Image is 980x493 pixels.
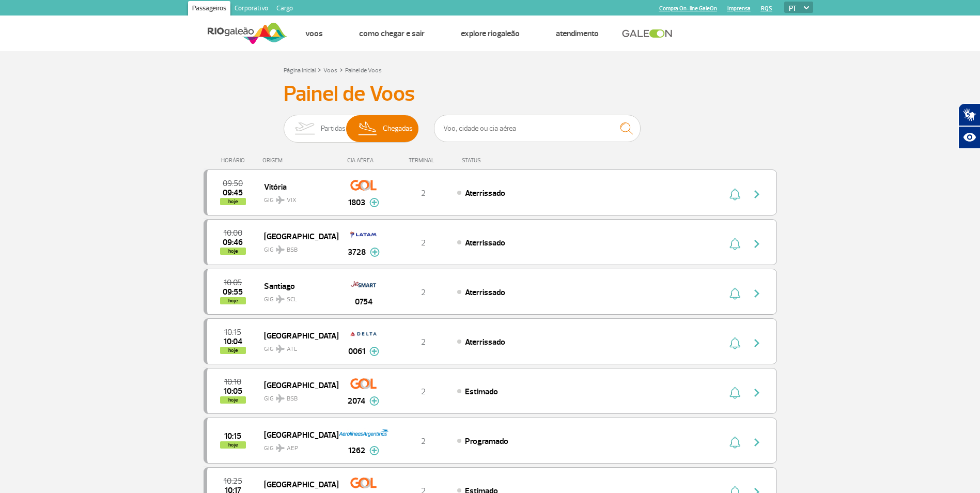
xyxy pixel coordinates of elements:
img: destiny_airplane.svg [276,394,285,403]
img: slider-embarque [288,115,321,142]
span: Vitória [264,180,330,193]
div: TERMINAL [390,157,457,164]
a: RQS [761,5,772,12]
span: 2 [421,436,426,446]
span: GIG [264,240,330,255]
span: hoje [220,297,246,304]
span: SCL [287,295,297,304]
a: Imprensa [727,5,751,12]
div: HORÁRIO [207,157,263,164]
span: 2025-09-25 09:46:56 [223,239,243,246]
span: 2 [421,287,426,298]
span: 2 [421,387,426,397]
span: hoje [220,396,246,404]
span: 1262 [348,444,365,457]
span: 2025-09-25 10:10:00 [224,378,241,386]
span: [GEOGRAPHIC_DATA] [264,329,330,342]
span: GIG [264,289,330,304]
span: 2025-09-25 10:15:00 [224,433,241,440]
img: sino-painel-voo.svg [729,436,740,449]
img: sino-painel-voo.svg [729,337,740,349]
span: 3728 [348,246,366,258]
img: sino-painel-voo.svg [729,387,740,399]
img: slider-desembarque [353,115,383,142]
button: Abrir recursos assistivos. [958,126,980,149]
span: BSB [287,245,298,255]
span: 1803 [348,196,365,209]
a: Voos [323,67,337,74]
img: destiny_airplane.svg [276,245,285,254]
a: Explore RIOgaleão [461,28,520,39]
span: 2025-09-25 10:05:00 [224,279,242,286]
img: sino-painel-voo.svg [729,287,740,300]
span: hoje [220,198,246,205]
img: sino-painel-voo.svg [729,188,740,201]
span: [GEOGRAPHIC_DATA] [264,378,330,392]
span: 2025-09-25 09:45:40 [223,189,243,196]
button: Abrir tradutor de língua de sinais. [958,103,980,126]
img: destiny_airplane.svg [276,345,285,353]
span: hoje [220,347,246,354]
span: 2 [421,238,426,248]
span: Programado [465,436,508,446]
img: seta-direita-painel-voo.svg [751,387,763,399]
img: mais-info-painel-voo.svg [369,347,379,356]
span: GIG [264,438,330,453]
a: Painel de Voos [345,67,382,74]
span: 2025-09-25 10:04:17 [224,338,242,345]
span: Partidas [321,115,346,142]
span: GIG [264,339,330,354]
span: 2025-09-25 10:25:00 [224,477,242,485]
img: sino-painel-voo.svg [729,238,740,250]
a: Página Inicial [284,67,316,74]
a: Como chegar e sair [359,28,425,39]
span: Aterrissado [465,188,505,198]
span: ATL [287,345,297,354]
span: 2 [421,188,426,198]
img: mais-info-painel-voo.svg [369,446,379,455]
span: Chegadas [383,115,413,142]
img: seta-direita-painel-voo.svg [751,337,763,349]
a: > [318,64,321,75]
img: seta-direita-painel-voo.svg [751,188,763,201]
div: Plugin de acessibilidade da Hand Talk. [958,103,980,149]
span: Aterrissado [465,287,505,298]
span: GIG [264,190,330,205]
a: Passageiros [188,1,230,18]
div: STATUS [457,157,541,164]
span: GIG [264,389,330,404]
img: seta-direita-painel-voo.svg [751,238,763,250]
img: mais-info-painel-voo.svg [369,396,379,406]
span: 2074 [348,395,365,407]
span: AEP [287,444,298,453]
span: Aterrissado [465,238,505,248]
a: > [339,64,343,75]
div: CIA AÉREA [338,157,390,164]
span: Estimado [465,387,498,397]
span: [GEOGRAPHIC_DATA] [264,428,330,441]
span: 2025-09-25 10:15:00 [224,329,241,336]
a: Cargo [272,1,297,18]
a: Compra On-line GaleOn [659,5,717,12]
img: destiny_airplane.svg [276,444,285,452]
span: 2 [421,337,426,347]
span: 0754 [355,296,372,308]
span: hoje [220,248,246,255]
div: ORIGEM [262,157,338,164]
a: Corporativo [230,1,272,18]
span: 0061 [348,345,365,358]
img: seta-direita-painel-voo.svg [751,436,763,449]
span: 2025-09-25 10:05:00 [224,388,242,395]
img: destiny_airplane.svg [276,295,285,303]
span: hoje [220,441,246,449]
span: Santiago [264,279,330,292]
img: destiny_airplane.svg [276,196,285,204]
span: 2025-09-25 09:50:00 [223,180,243,187]
span: [GEOGRAPHIC_DATA] [264,229,330,243]
img: mais-info-painel-voo.svg [370,248,380,257]
span: 2025-09-25 09:55:08 [223,288,243,296]
span: BSB [287,394,298,404]
h3: Painel de Voos [284,81,697,107]
span: [GEOGRAPHIC_DATA] [264,477,330,491]
img: mais-info-painel-voo.svg [369,198,379,207]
